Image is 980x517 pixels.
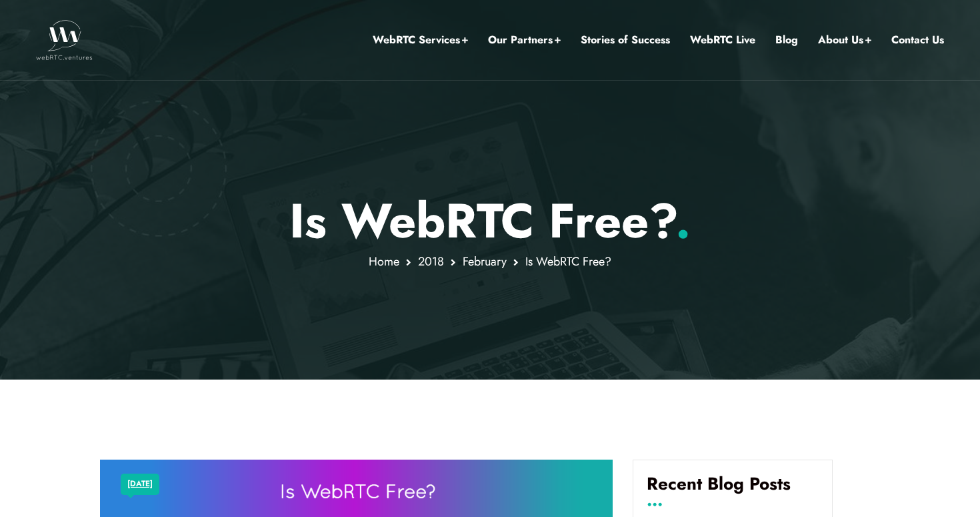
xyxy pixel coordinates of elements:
[373,31,468,49] a: WebRTC Services
[690,31,755,49] a: WebRTC Live
[100,192,881,249] h1: Is WebRTC Free?
[488,31,561,49] a: Our Partners
[675,186,691,255] span: .
[463,253,507,270] a: February
[818,31,871,49] a: About Us
[127,476,153,493] a: [DATE]
[891,31,944,49] a: Contact Us
[647,474,819,504] h4: Recent Blog Posts
[418,253,444,270] a: 2018
[525,253,611,270] span: Is WebRTC Free?
[775,31,798,49] a: Blog
[36,20,93,60] img: WebRTC.ventures
[369,253,399,270] a: Home
[581,31,670,49] a: Stories of Success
